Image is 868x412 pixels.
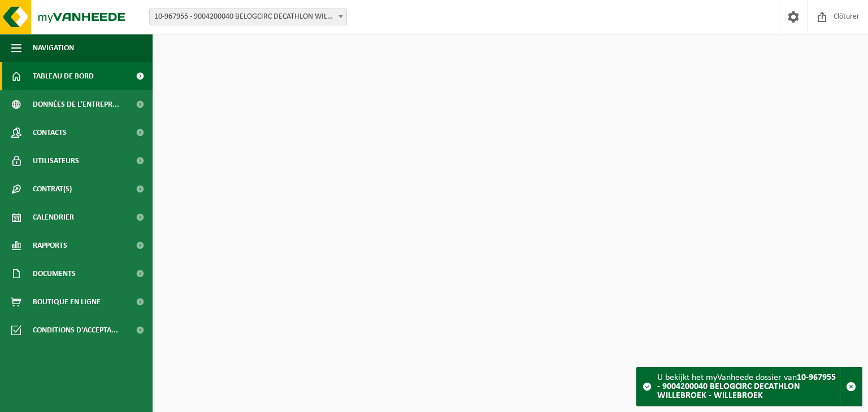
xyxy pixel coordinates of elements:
[33,316,118,344] span: Conditions d'accepta...
[33,147,79,175] span: Utilisateurs
[33,90,119,119] span: Données de l'entrepr...
[149,8,347,25] span: 10-967955 - 9004200040 BELOGCIRC DECATHLON WILLEBROEK - WILLEBROEK
[33,175,72,203] span: Contrat(s)
[33,119,67,147] span: Contacts
[33,260,76,288] span: Documents
[33,288,101,316] span: Boutique en ligne
[33,231,67,260] span: Rapports
[150,9,346,25] span: 10-967955 - 9004200040 BELOGCIRC DECATHLON WILLEBROEK - WILLEBROEK
[657,373,836,400] strong: 10-967955 - 9004200040 BELOGCIRC DECATHLON WILLEBROEK - WILLEBROEK
[33,203,74,231] span: Calendrier
[33,34,74,62] span: Navigation
[657,367,840,406] div: U bekijkt het myVanheede dossier van
[33,62,94,90] span: Tableau de bord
